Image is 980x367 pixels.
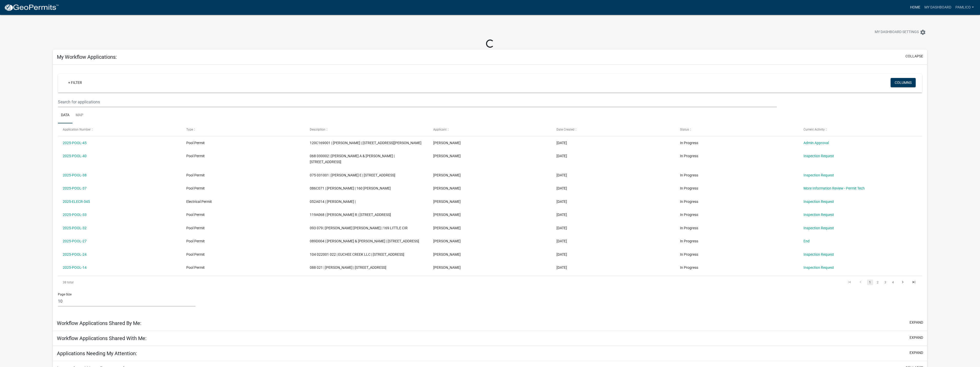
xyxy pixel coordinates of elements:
[63,239,87,243] a: 2025-POOL-27
[433,213,461,217] span: Curtis Cox
[680,154,698,158] span: In Progress
[186,239,205,243] span: Pool Permit
[803,173,834,177] a: Inspection Request
[556,173,567,177] span: 07/24/2025
[680,265,698,270] span: In Progress
[63,128,91,131] span: Application Number
[73,107,86,124] a: Map
[310,239,419,243] span: 089D004 | BURKE JENNIFER & ADAM | 138 OVERLOOK DR
[803,141,829,145] a: Admin Approval
[556,265,567,270] span: 03/14/2025
[874,278,882,287] li: page 2
[310,213,391,217] span: 119A068 | WHALEY MAX R | 318 WEST RIVER BEND DR
[953,3,976,12] a: pamlico
[310,186,391,190] span: 086C071 | MOBLEY BILLY J | 160 MAYS RD
[57,350,137,356] h5: Applications Needing My Attention:
[433,128,447,131] span: Applicant
[909,280,919,285] a: go to last page
[305,123,428,136] datatable-header-cell: Description
[63,213,87,217] a: 2025-POOL-33
[910,335,923,340] button: expand
[680,226,698,230] span: In Progress
[556,141,567,145] span: 09/10/2025
[882,278,889,287] li: page 3
[186,186,205,190] span: Pool Permit
[556,128,574,131] span: Date Created
[866,278,874,287] li: page 1
[186,226,205,230] span: Pool Permit
[922,3,953,12] a: My Dashboard
[58,276,230,289] div: 38 total
[556,213,567,217] span: 06/16/2025
[57,320,141,326] h5: Workflow Applications Shared By Me:
[433,265,461,270] span: Curtis Cox
[53,65,927,316] div: collapse
[803,239,810,243] a: End
[433,141,461,145] span: Curtis Cox
[63,252,87,256] a: 2025-POOL-24
[875,280,881,285] a: 2
[867,280,873,285] a: 1
[64,78,86,87] a: + Filter
[905,54,923,59] button: collapse
[310,128,325,131] span: Description
[310,265,386,270] span: 088 021 | HOWARD PATRICE S | 103 RIDGE CREEK RD
[181,123,305,136] datatable-header-cell: Type
[433,186,461,190] span: Curtis Cox
[433,200,461,204] span: Curtis Cox
[803,128,825,131] span: Current Activity
[889,278,897,287] li: page 4
[803,154,834,158] a: Inspection Request
[310,252,404,256] span: 104 022001 022 | EUCHEE CREEK LLC | 220 SAGE CT
[433,154,461,158] span: Curtis Cox
[680,200,698,204] span: In Progress
[680,186,698,190] span: In Progress
[803,252,834,256] a: Inspection Request
[57,335,147,341] h5: Workflow Applications Shared With Me:
[803,186,865,190] a: More Information Review - Permit Tech
[186,173,205,177] span: Pool Permit
[675,123,799,136] datatable-header-cell: Status
[680,128,689,131] span: Status
[433,173,461,177] span: Curtis Cox
[556,239,567,243] span: 04/30/2025
[910,350,923,355] button: expand
[428,123,552,136] datatable-header-cell: Applicant
[898,280,907,285] a: go to next page
[920,29,926,35] i: settings
[186,128,193,131] span: Type
[310,226,408,230] span: 093 079 | DUTTON DWAYNE KEITH | 169 LITTLE CIR
[310,154,395,164] span: 068 030002 | BRADY MARGARET A & VIRGIL P JR | 272 A HARMONY RD
[871,27,930,37] button: My Dashboard Settingssettings
[910,320,923,325] button: expand
[556,200,567,204] span: 07/08/2025
[556,186,567,190] span: 07/22/2025
[556,252,567,256] span: 03/26/2025
[803,265,834,270] a: Inspection Request
[680,239,698,243] span: In Progress
[856,280,865,285] a: go to previous page
[63,173,87,177] a: 2025-POOL-38
[63,141,87,145] a: 2025-POOL-45
[680,141,698,145] span: In Progress
[552,123,675,136] datatable-header-cell: Date Created
[186,265,205,270] span: Pool Permit
[58,97,777,107] input: Search for applications
[186,200,212,204] span: Electrical Permit
[890,280,896,285] a: 4
[556,226,567,230] span: 06/16/2025
[63,265,87,270] a: 2025-POOL-14
[680,173,698,177] span: In Progress
[63,226,87,230] a: 2025-POOL-32
[803,213,834,217] a: Inspection Request
[433,239,461,243] span: Curtis Cox
[58,107,73,124] a: Data
[310,141,421,145] span: 120C169001 | FLOYD KIMBERLY L | 172 WATERS EDGE DR
[310,173,395,177] span: 075 031001 | DENHAM DONNA E | 436 GREENSBORO RD
[798,123,922,136] datatable-header-cell: Current Activity
[908,3,922,12] a: Home
[58,123,181,136] datatable-header-cell: Application Number
[844,280,854,285] a: go to first page
[803,200,834,204] a: Inspection Request
[433,252,461,256] span: Curtis Cox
